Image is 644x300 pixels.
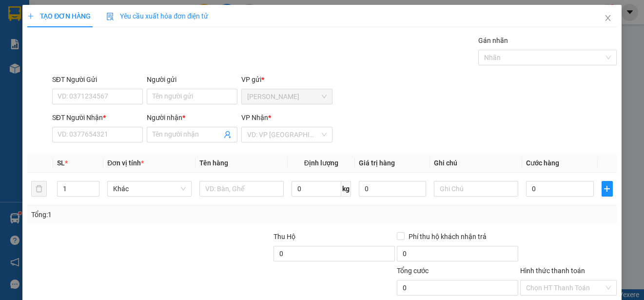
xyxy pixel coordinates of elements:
[27,12,91,20] span: TẠO ĐƠN HÀNG
[430,154,522,173] th: Ghi chú
[199,159,228,167] span: Tên hàng
[241,74,332,85] div: VP gửi
[247,89,326,104] span: VP Cao Tốc
[594,5,622,32] button: Close
[113,181,186,196] span: Khác
[604,14,612,22] span: close
[199,181,284,197] input: VD: Bàn, Ghế
[57,159,65,167] span: SL
[106,12,208,20] span: Yêu cầu xuất hóa đơn điện tử
[405,231,490,242] span: Phí thu hộ khách nhận trả
[31,209,249,220] div: Tổng: 1
[106,13,114,20] img: icon
[147,112,237,123] div: Người nhận
[304,159,338,167] span: Định lượng
[341,181,351,197] span: kg
[602,181,613,197] button: plus
[107,159,144,167] span: Đơn vị tính
[31,181,47,197] button: delete
[147,74,237,85] div: Người gửi
[273,233,295,240] span: Thu Hộ
[224,131,232,139] span: user-add
[359,181,427,197] input: 0
[52,74,143,85] div: SĐT Người Gửi
[27,13,34,20] span: plus
[397,267,429,275] span: Tổng cước
[526,159,559,167] span: Cước hàng
[478,37,508,44] label: Gán nhãn
[520,267,585,275] label: Hình thức thanh toán
[241,114,268,121] span: VP Nhận
[359,159,395,167] span: Giá trị hàng
[434,181,518,197] input: Ghi Chú
[602,185,612,193] span: plus
[52,112,143,123] div: SĐT Người Nhận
